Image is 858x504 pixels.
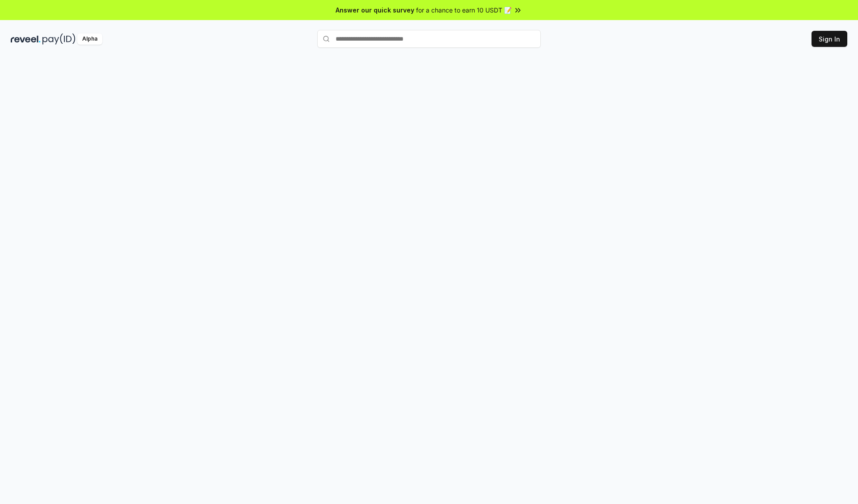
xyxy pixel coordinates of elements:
button: Sign In [812,31,847,47]
img: reveel_dark [11,33,41,45]
span: for a chance to earn 10 USDT 📝 [416,5,512,15]
img: pay_id [42,33,76,45]
div: Alpha [77,33,102,45]
span: Answer our quick survey [336,5,414,15]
